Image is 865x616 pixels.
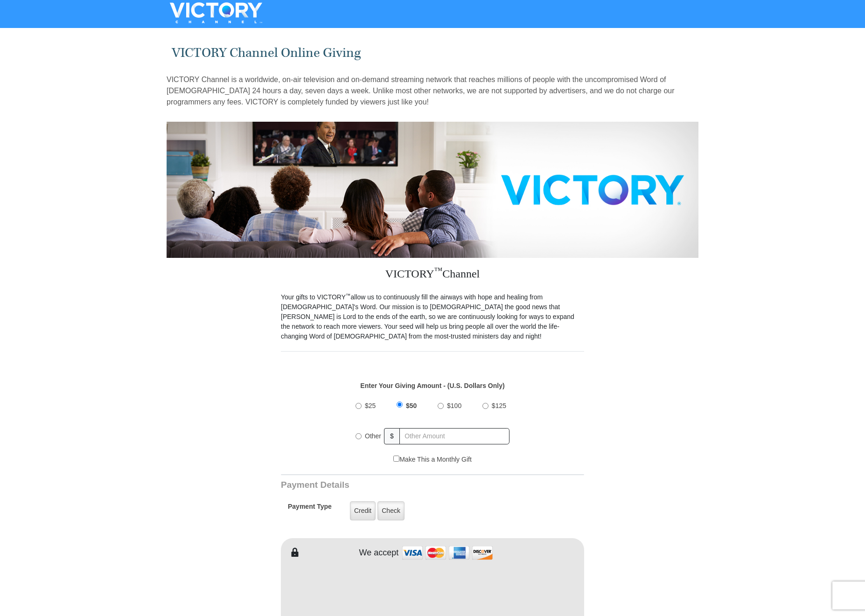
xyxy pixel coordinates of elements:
[492,402,506,409] span: $125
[281,480,519,491] h3: Payment Details
[393,456,399,462] input: Make This a Monthly Gift
[447,402,461,409] span: $100
[384,428,400,444] span: $
[350,501,376,520] label: Credit
[346,292,351,298] sup: ™
[401,543,494,563] img: credit cards accepted
[281,292,584,341] p: Your gifts to VICTORY allow us to continuously fill the airways with hope and healing from [DEMOG...
[365,432,381,440] span: Other
[393,455,472,464] label: Make This a Monthly Gift
[167,74,698,108] p: VICTORY Channel is a worldwide, on-air television and on-demand streaming network that reaches mi...
[434,266,443,275] sup: ™
[288,503,332,515] h5: Payment Type
[172,45,694,61] h1: VICTORY Channel Online Giving
[377,501,405,520] label: Check
[365,402,376,409] span: $25
[360,382,504,389] strong: Enter Your Giving Amount - (U.S. Dollars Only)
[281,258,584,292] h3: VICTORY Channel
[406,402,417,409] span: $50
[399,428,509,444] input: Other Amount
[158,2,274,23] img: VICTORYTHON - VICTORY Channel
[359,548,399,558] h4: We accept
